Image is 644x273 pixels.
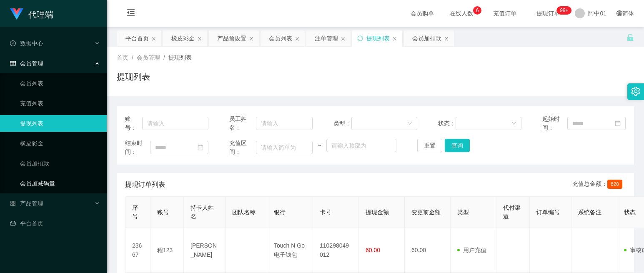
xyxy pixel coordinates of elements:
input: 请输入 [256,117,313,130]
sup: 6 [473,6,481,15]
i: 图标：同步 [357,35,363,41]
p: 6 [476,6,479,15]
img: logo.9652507e.png [10,8,23,20]
button: 重置 [417,139,442,152]
font: 橡皮彩金 [171,35,195,42]
a: 图标：仪表板平台首页 [10,215,100,232]
font: 提现金额 [366,209,389,215]
font: 60.00 [366,247,380,253]
font: 注单管理 [315,35,338,42]
a: 提现列表 [20,115,100,132]
font: 账号： [125,115,137,131]
font: 充值订单 [493,10,516,17]
font: 类型： [333,120,351,127]
font: 用户充值 [463,247,486,253]
font: 首页 [117,54,128,61]
font: 变更前金额 [411,209,441,215]
i: 图标: 全球 [616,10,622,16]
font: 99+ [560,8,568,13]
font: 在线人数 [450,10,473,17]
font: 卡号 [320,209,331,215]
i: 图标： 关闭 [197,36,202,41]
a: 充值列表 [20,95,100,112]
i: 图标：日历 [198,145,203,150]
font: 提现订单 [536,10,560,17]
i: 图标： 关闭 [249,36,254,41]
i: 图标： 关闭 [392,36,397,41]
font: 提现列表 [168,54,192,61]
font: 充值区间： [229,140,247,155]
font: / [163,54,165,61]
a: 会员列表 [20,75,100,92]
font: 订单编号 [536,209,560,215]
font: 结束时间： [125,140,143,155]
i: 图标: 检查-圆圈-o [10,40,16,46]
font: 银行 [274,209,286,215]
font: 产品管理 [20,200,43,207]
i: 图标: 菜单折叠 [117,0,145,27]
i: 图标： 关闭 [151,36,156,41]
font: 员工姓名： [229,115,247,131]
font: 数据中心 [20,40,43,47]
font: 持卡人姓名 [190,204,214,220]
font: 程123 [157,247,173,253]
i: 图标：日历 [615,120,621,126]
a: 会员加扣款 [20,155,100,172]
font: / [132,54,133,61]
font: 系统备注 [578,209,601,215]
i: 图标： 下 [511,121,516,127]
i: 图标： 关闭 [295,36,300,41]
font: 产品预设置 [217,35,246,42]
input: 请输入简单为 [256,141,313,154]
button: 查询 [445,139,470,152]
font: 起始时间： [542,115,560,131]
i: 图标： 表格 [10,60,16,66]
i: 图标： 关闭 [341,36,346,41]
font: 提现订单列表 [125,181,165,188]
font: 简体 [622,10,634,17]
font: 会员加扣款 [412,35,441,42]
font: 会员管理 [137,54,160,61]
font: 充值总金额： [572,180,607,187]
font: Touch N Go 电子钱包 [274,242,305,258]
font: 类型 [457,209,469,215]
font: 平台首页 [125,35,149,42]
font: 序号 [132,204,138,220]
i: 图标： 下 [407,121,412,127]
a: 橡皮彩金 [20,135,100,152]
font: 代理端 [28,10,53,19]
font: 60.00 [411,247,426,253]
i: 图标： 解锁 [626,34,634,41]
input: 请输入顶部为 [326,139,396,152]
font: 团队名称 [232,209,256,215]
input: 请输入 [142,117,208,130]
font: [PERSON_NAME] [190,242,217,258]
i: 图标： 关闭 [444,36,449,41]
font: 620 [611,181,619,187]
i: 图标：设置 [631,87,640,96]
font: 提现列表 [117,72,150,81]
i: 图标: appstore-o [10,200,16,206]
sup: 1207 [556,6,571,15]
font: 提现列表 [366,35,390,42]
font: 阿中01 [588,10,606,17]
a: 代理端 [10,10,53,17]
font: 23667 [132,242,142,258]
font: 会员管理 [20,60,43,67]
font: 状态 [624,209,636,215]
font: 账号 [157,209,169,215]
font: ~ [318,142,321,149]
font: 会员列表 [269,35,292,42]
a: 会员加减码量 [20,175,100,192]
font: 状态： [438,120,456,127]
font: 110298049012 [320,242,349,258]
font: 会员购单 [411,10,434,17]
font: 代付渠道 [503,204,521,220]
